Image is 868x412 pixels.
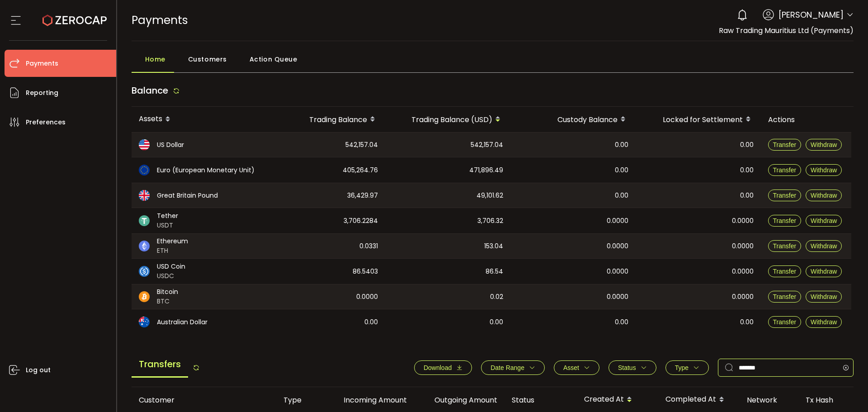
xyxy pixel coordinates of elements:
[356,292,378,302] span: 0.0000
[740,165,754,175] span: 0.00
[484,241,503,251] span: 153.04
[477,216,503,226] span: 3,706.32
[732,266,754,277] span: 0.0000
[469,165,503,175] span: 471,896.49
[811,217,837,224] span: Withdraw
[272,112,385,127] div: Trading Balance
[806,265,842,277] button: Withdraw
[157,237,188,246] span: Ethereum
[740,317,754,327] span: 0.00
[615,317,628,327] span: 0.00
[719,25,854,36] span: Raw Trading Mauritius Ltd (Payments)
[481,360,545,375] button: Date Range
[811,242,837,250] span: Withdraw
[563,364,579,371] span: Asset
[132,395,276,405] div: Customer
[490,317,503,327] span: 0.00
[811,192,837,199] span: Withdraw
[636,112,761,127] div: Locked for Settlement
[157,287,178,297] span: Bitcoin
[347,190,378,201] span: 36,429.97
[343,165,378,175] span: 405,264.76
[618,364,636,371] span: Status
[806,139,842,151] button: Withdraw
[773,268,797,275] span: Transfer
[476,190,503,201] span: 49,101.62
[740,190,754,201] span: 0.00
[139,215,150,226] img: usdt_portfolio.svg
[505,395,577,405] div: Status
[773,293,797,300] span: Transfer
[740,395,798,405] div: Network
[773,166,797,174] span: Transfer
[26,116,66,129] span: Preferences
[157,221,178,230] span: USDT
[778,9,844,21] span: [PERSON_NAME]
[811,268,837,275] span: Withdraw
[615,190,628,201] span: 0.00
[806,215,842,227] button: Withdraw
[26,57,58,70] span: Payments
[665,360,709,375] button: Type
[768,291,802,303] button: Transfer
[157,317,208,327] span: Australian Dollar
[768,164,802,176] button: Transfer
[768,265,802,277] button: Transfer
[675,364,689,371] span: Type
[490,292,503,302] span: 0.02
[157,140,184,150] span: US Dollar
[157,271,185,281] span: USDC
[806,316,842,328] button: Withdraw
[811,293,837,300] span: Withdraw
[761,114,851,125] div: Actions
[471,140,503,150] span: 542,157.04
[139,190,150,201] img: gbp_portfolio.svg
[806,164,842,176] button: Withdraw
[768,215,802,227] button: Transfer
[607,216,628,226] span: 0.0000
[414,395,505,405] div: Outgoing Amount
[823,369,868,412] iframe: Chat Widget
[139,241,150,251] img: eth_portfolio.svg
[510,112,636,127] div: Custody Balance
[344,216,378,226] span: 3,706.2284
[773,318,797,326] span: Transfer
[385,112,510,127] div: Trading Balance (USD)
[364,317,378,327] span: 0.00
[768,139,802,151] button: Transfer
[811,318,837,326] span: Withdraw
[132,352,188,378] span: Transfers
[615,165,628,175] span: 0.00
[615,140,628,150] span: 0.00
[424,364,452,371] span: Download
[139,291,150,302] img: btc_portfolio.svg
[607,292,628,302] span: 0.0000
[157,191,218,200] span: Great Britain Pound
[157,211,178,221] span: Tether
[773,141,797,148] span: Transfer
[806,240,842,252] button: Withdraw
[607,241,628,251] span: 0.0000
[139,317,150,327] img: aud_portfolio.svg
[554,360,599,375] button: Asset
[811,166,837,174] span: Withdraw
[806,189,842,201] button: Withdraw
[491,364,524,371] span: Date Range
[811,141,837,148] span: Withdraw
[414,360,472,375] button: Download
[577,392,658,407] div: Created At
[250,50,297,68] span: Action Queue
[139,139,150,150] img: usd_portfolio.svg
[353,266,378,277] span: 86.5403
[768,316,802,328] button: Transfer
[486,266,503,277] span: 86.54
[732,216,754,226] span: 0.0000
[607,266,628,277] span: 0.0000
[132,12,188,28] span: Payments
[188,50,227,68] span: Customers
[773,217,797,224] span: Transfer
[773,242,797,250] span: Transfer
[324,395,414,405] div: Incoming Amount
[139,165,150,175] img: eur_portfolio.svg
[132,84,168,97] span: Balance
